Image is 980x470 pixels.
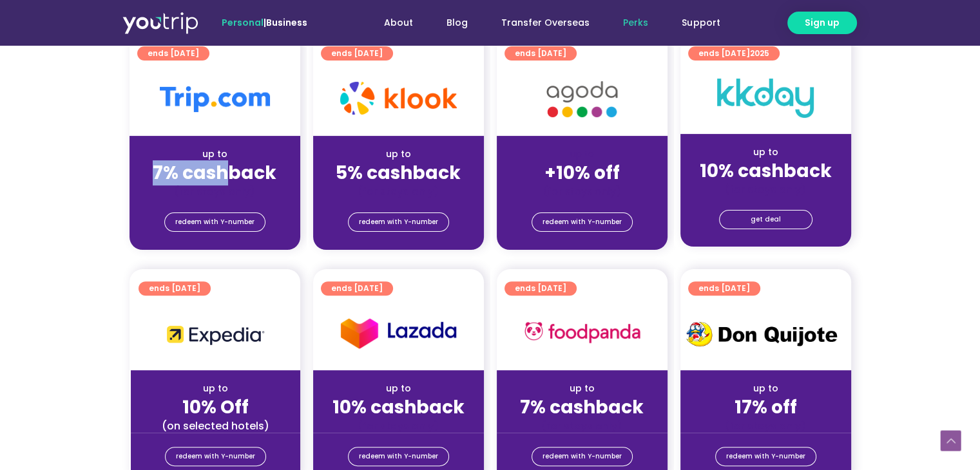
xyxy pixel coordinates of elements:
[139,281,211,296] a: ends [DATE]
[165,447,266,466] a: redeem with Y-number
[606,11,665,35] a: Perks
[323,147,474,161] div: up to
[323,419,474,433] div: (for stays only)
[222,16,307,29] span: |
[515,46,566,61] span: ends [DATE]
[323,382,474,395] div: up to
[321,46,393,61] a: ends [DATE]
[430,11,485,35] a: Blog
[359,213,438,231] span: redeem with Y-number
[507,382,657,395] div: up to
[323,185,474,198] div: (for stays only)
[691,419,841,433] div: (for stays only)
[348,212,449,232] a: redeem with Y-number
[331,281,383,296] span: ends [DATE]
[691,382,841,395] div: up to
[750,48,769,59] span: 2025
[140,147,290,161] div: up to
[164,212,265,232] a: redeem with Y-number
[715,447,816,466] a: redeem with Y-number
[543,447,622,465] span: redeem with Y-number
[141,419,290,433] div: (on selected hotels)
[332,395,465,420] strong: 10% cashback
[148,46,199,61] span: ends [DATE]
[688,281,760,296] a: ends [DATE]
[507,419,657,433] div: (for stays only)
[698,46,769,61] span: ends [DATE]
[321,281,393,296] a: ends [DATE]
[266,16,307,29] a: Business
[515,281,566,296] span: ends [DATE]
[570,147,594,160] span: up to
[532,212,633,232] a: redeem with Y-number
[532,447,633,466] a: redeem with Y-number
[665,11,736,35] a: Support
[698,281,750,296] span: ends [DATE]
[544,160,620,185] strong: +10% off
[719,210,812,229] a: get deal
[331,46,383,61] span: ends [DATE]
[688,46,780,61] a: ends [DATE]2025
[691,183,841,196] div: (for stays only)
[141,382,290,395] div: up to
[751,211,781,229] span: get deal
[222,16,264,29] span: Personal
[485,11,606,35] a: Transfer Overseas
[342,11,736,35] nav: Menu
[787,12,857,34] a: Sign up
[137,46,209,61] a: ends [DATE]
[348,447,449,466] a: redeem with Y-number
[176,447,255,465] span: redeem with Y-number
[140,185,290,198] div: (for stays only)
[175,213,255,231] span: redeem with Y-number
[336,160,461,185] strong: 5% cashback
[735,395,797,420] strong: 17% off
[805,16,840,30] span: Sign up
[700,158,832,183] strong: 10% cashback
[504,46,577,61] a: ends [DATE]
[504,281,577,296] a: ends [DATE]
[182,395,249,420] strong: 10% Off
[149,281,200,296] span: ends [DATE]
[153,160,276,185] strong: 7% cashback
[367,11,430,35] a: About
[507,185,657,198] div: (for stays only)
[359,447,438,465] span: redeem with Y-number
[520,395,644,420] strong: 7% cashback
[726,447,805,465] span: redeem with Y-number
[543,213,622,231] span: redeem with Y-number
[691,146,841,159] div: up to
